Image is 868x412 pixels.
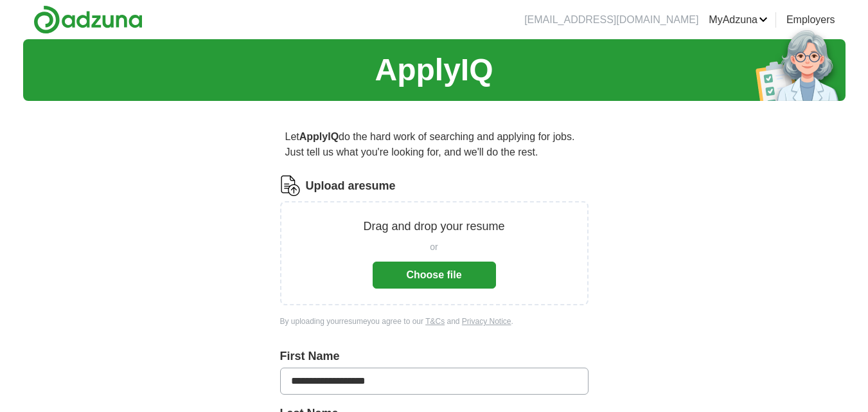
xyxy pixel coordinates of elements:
[425,317,445,326] a: T&Cs
[363,218,504,235] p: Drag and drop your resume
[375,47,493,93] h1: ApplyIQ
[709,12,768,28] a: MyAdzuna
[430,240,438,254] span: or
[462,317,511,326] a: Privacy Notice
[306,177,396,195] label: Upload a resume
[786,12,835,28] a: Employers
[280,175,301,196] img: CV Icon
[280,316,589,327] div: By uploading your resume you agree to our and .
[33,5,143,34] img: Adzuna logo
[524,12,698,28] li: [EMAIL_ADDRESS][DOMAIN_NAME]
[280,124,589,165] p: Let do the hard work of searching and applying for jobs. Just tell us what you're looking for, an...
[280,348,589,365] label: First Name
[299,131,339,142] strong: ApplyIQ
[373,262,496,289] button: Choose file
